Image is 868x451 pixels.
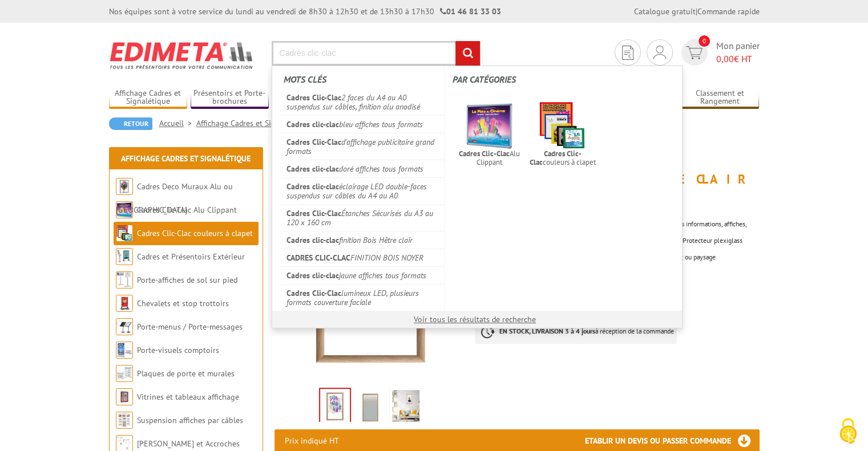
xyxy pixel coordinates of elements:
a: Cadres Clic-Clac couleurs à clapet [137,228,253,238]
img: Porte-visuels comptoirs [116,342,133,359]
img: mise_en_scene_cadre_vac949hb.jpg [392,390,419,425]
a: Cadres clic-clacfinition Bois Hêtre clair [281,231,445,249]
a: Catalogue gratuit [634,6,696,17]
img: Porte-affiches de sol sur pied [116,271,133,289]
div: Nos équipes sont à votre service du lundi au vendredi de 8h30 à 12h30 et de 13h30 à 17h30 [109,6,501,17]
a: Commande rapide [697,6,760,17]
a: Cadres Clic-Claccouleurs à clapet [526,99,600,170]
em: Cadres clic-clac [286,270,339,281]
span: Mots clés [284,74,326,85]
a: CADRES CLIC-CLACFINITION BOIS NOYER [281,249,445,266]
a: Cadres clic-clacjaune affiches tous formats [281,266,445,284]
em: Cadres Clic-Clac [286,92,341,103]
em: Cadres clic-clac [286,181,339,192]
div: Rechercher un produit ou une référence... [272,66,683,328]
p: à réception de la commande [475,319,677,344]
span: Alu Clippant [456,149,523,166]
img: Cadres Clic-Clac couleurs à clapet [116,225,133,242]
a: Classement et Rangement [681,88,760,107]
img: devis rapide [686,46,703,59]
a: Chevalets et stop trottoirs [137,298,229,308]
span: couleurs à clapet [530,149,596,166]
em: Cadres Clic-Clac [286,288,341,298]
a: Cadres clic-clacbleu affiches tous formats [281,115,445,133]
span: Mon panier [716,39,760,66]
em: Cadres Clic-Clac [459,149,510,159]
label: Par catégories [453,67,673,92]
a: Suspension affiches par câbles [137,415,243,425]
a: Porte-visuels comptoirs [137,345,219,355]
img: Cookies (fenêtre modale) [834,417,862,445]
a: Porte-affiches de sol sur pied [137,275,237,285]
img: Porte-menus / Porte-messages [116,318,133,335]
a: Cadres Clic-ClacÉtanches Sécurisés du A3 au 120 x 160 cm [281,204,445,231]
a: Cadres Deco Muraux Alu ou [GEOGRAPHIC_DATA] [116,181,233,215]
img: Chevalets et stop trottoirs [116,295,133,312]
img: Plaques de porte et murales [116,365,133,382]
a: Cadres Clic-Claclumineux LED, plusieurs formats couverture faciale [281,284,445,311]
img: cadre_de_couleur.jpg [539,102,587,149]
em: Cadres clic-clac [286,164,339,174]
button: Cookies (fenêtre modale) [828,412,868,451]
a: Plaques de porte et murales [137,368,235,379]
a: Affichage Cadres et Signalétique [121,153,251,164]
img: cadre_bois_vide.jpg [357,390,384,425]
strong: 01 46 81 33 03 [440,6,501,17]
a: Affichage Cadres et Signalétique [196,118,321,128]
img: cadro-clic.jpg [466,102,513,149]
a: Porte-menus / Porte-messages [137,322,243,332]
a: Retour [109,117,152,130]
a: Cadres Clic-Clacd'affichage publicitaire grand formats [281,133,445,160]
strong: EN STOCK, LIVRAISON 3 à 4 jours [499,327,595,335]
a: Cadres clic-clacéclairage LED double-faces suspendus sur câbles du A4 au A0 [281,177,445,204]
img: devis rapide [653,46,666,59]
span: 0,00 [716,53,734,64]
a: Affichage Cadres et Signalétique [109,88,188,107]
img: devis rapide [622,46,633,60]
a: Présentoirs et Porte-brochures [191,88,269,107]
em: Cadres Clic-Clac [286,137,341,147]
a: Cadres clic-clacdoré affiches tous formats [281,160,445,177]
img: Cadres Deco Muraux Alu ou Bois [116,178,133,195]
img: cadre_vac949hb.jpg [320,389,350,424]
a: Cadres Clic-Clac2 faces du A4 au A0 suspendus sur câbles, finition alu anodisé [281,89,445,115]
img: Cadres et Présentoirs Extérieur [116,248,133,265]
img: Vitrines et tableaux affichage [116,388,133,405]
input: rechercher [455,41,480,66]
span: € HT [716,52,760,66]
em: Cadres clic-clac [286,235,339,245]
em: Cadres Clic-Clac [286,208,341,218]
span: 0 [699,35,710,47]
em: Cadres clic-clac [286,119,339,129]
a: Accueil [159,118,196,128]
input: Rechercher un produit ou une référence... [272,41,481,66]
a: Cadres Clic-Clac Alu Clippant [137,205,237,215]
img: Suspension affiches par câbles [116,412,133,429]
div: | [634,6,760,17]
a: devis rapide 0 Mon panier 0,00€ HT [679,39,760,66]
em: CADRES CLIC-CLAC [286,253,350,263]
em: Cadres Clic-Clac [530,149,582,167]
a: Voir tous les résultats de recherche [414,314,536,324]
a: Vitrines et tableaux affichage [137,392,239,402]
a: Cadres et Présentoirs Extérieur [137,251,245,262]
img: Edimeta [109,34,255,76]
a: Cadres Clic-ClacAlu Clippant [453,99,526,170]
